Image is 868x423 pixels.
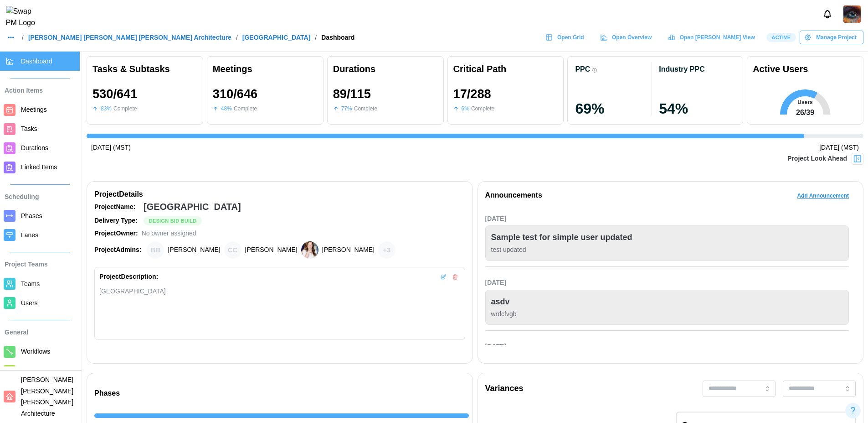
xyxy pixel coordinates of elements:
div: Meetings [213,62,318,76]
span: Dashboard [21,57,52,65]
div: [GEOGRAPHIC_DATA] [144,200,241,214]
span: Meetings [21,106,47,113]
div: / [22,34,24,41]
div: Project Details [94,189,465,200]
div: / [236,34,238,41]
div: test updated [491,245,843,255]
span: Linked Items [21,163,57,171]
span: [PERSON_NAME] [PERSON_NAME] [PERSON_NAME] Architecture [21,376,73,417]
div: Project Look Ahead [787,154,847,164]
span: Lanes [21,231,38,239]
div: 17 / 288 [453,87,491,101]
div: Active Users [753,62,808,76]
span: Open [PERSON_NAME] View [680,31,755,44]
a: [GEOGRAPHIC_DATA] [242,34,311,41]
div: [DATE] [485,214,849,224]
div: wrdcfvgb [491,309,843,319]
div: Complete [354,104,377,113]
div: Project Description: [99,272,158,282]
div: 48 % [221,104,232,113]
span: Add Announcement [797,189,849,202]
img: Heather Bemis [301,241,318,259]
div: No owner assigned [142,229,196,239]
div: asdv [491,296,510,308]
div: Chris Cosenza [224,241,241,259]
div: 54 % [659,101,735,116]
span: Phases [21,212,42,219]
div: Complete [234,104,257,113]
div: Complete [471,104,494,113]
div: [PERSON_NAME] [245,245,298,255]
div: Sample test for simple user updated [491,231,632,244]
span: Users [21,299,38,307]
span: Open Grid [557,31,584,44]
div: 83 % [101,104,112,113]
div: Announcements [485,190,542,201]
div: [PERSON_NAME] [168,245,220,255]
div: Critical Path [453,62,558,76]
div: Phases [94,388,469,399]
img: Project Look Ahead Button [853,154,862,163]
span: Design Bid Build [149,217,197,225]
div: 530 / 641 [92,87,137,101]
div: Brian Baldwin [147,241,164,259]
span: Tasks [21,125,37,132]
div: Delivery Type: [94,216,140,226]
span: Workflows [21,348,50,355]
strong: Project Admins: [94,246,141,253]
span: Active [771,33,791,42]
div: / [315,34,317,41]
div: Industry PPC [659,65,704,73]
div: Dashboard [321,34,354,41]
div: 6 % [462,104,469,113]
div: Durations [333,62,438,76]
span: Manage Project [816,31,857,44]
div: [PERSON_NAME] [322,245,375,255]
button: Notifications [820,6,835,22]
div: [DATE] [485,278,849,288]
div: + 3 [378,241,395,259]
div: Project Name: [94,202,140,212]
img: 2Q== [843,5,861,23]
div: Tasks & Subtasks [92,62,197,76]
div: 69 % [575,101,652,116]
a: [PERSON_NAME] [PERSON_NAME] [PERSON_NAME] Architecture [28,34,231,41]
span: Durations [21,144,48,151]
div: Complete [113,104,137,113]
div: 89 / 115 [333,87,371,101]
div: Variances [485,382,524,395]
div: [DATE] [485,342,849,352]
div: 77 % [341,104,352,113]
div: PPC [575,65,590,73]
span: Teams [21,280,40,287]
strong: Project Owner: [94,230,138,237]
a: Zulqarnain Khalil [843,5,861,23]
div: [DATE] (MST) [91,143,131,153]
div: [DATE] (MST) [819,143,859,153]
img: Swap PM Logo [6,6,43,29]
div: [GEOGRAPHIC_DATA] [99,287,460,296]
span: Open Overview [612,31,652,44]
div: 310 / 646 [213,87,257,101]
